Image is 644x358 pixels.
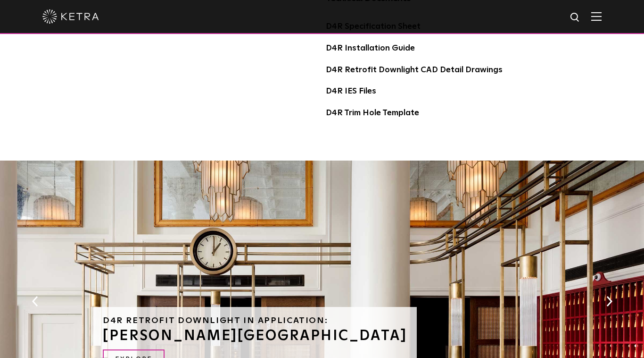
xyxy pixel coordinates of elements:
img: search icon [570,12,581,24]
button: Previous [30,295,40,307]
button: Next [604,295,614,307]
img: Hamburger%20Nav.svg [591,12,602,21]
a: D4R IES Files [326,87,376,95]
a: D4R Installation Guide [326,44,415,52]
h3: [PERSON_NAME][GEOGRAPHIC_DATA] [103,329,407,343]
a: D4R Trim Hole Template [326,109,419,117]
h6: D4R Retrofit Downlight in Application: [103,316,407,325]
a: D4R Retrofit Downlight CAD Detail Drawings [326,66,503,74]
img: ketra-logo-2019-white [42,9,99,24]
